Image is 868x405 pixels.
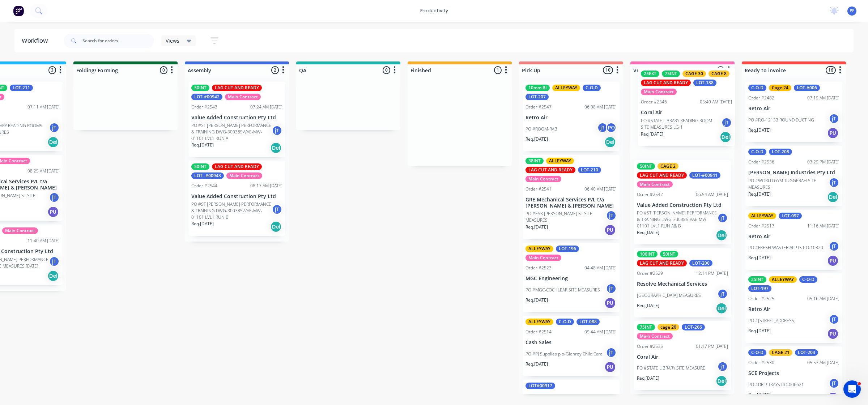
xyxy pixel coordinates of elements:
[850,8,854,14] span: PF
[13,5,24,16] img: Factory
[22,37,51,45] div: Workflow
[166,37,179,44] span: Views
[417,5,452,16] div: productivity
[82,34,154,48] input: Search for orders...
[843,380,861,398] iframe: Intercom live chat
